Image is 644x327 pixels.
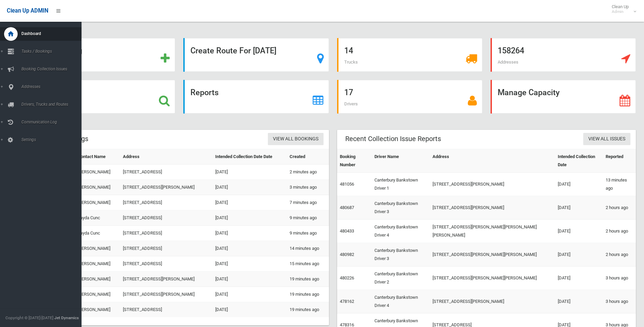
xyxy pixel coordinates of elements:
[603,220,636,243] td: 2 hours ago
[190,46,276,55] strong: Create Route For [DATE]
[120,241,212,256] td: [STREET_ADDRESS]
[372,290,430,313] td: Canterbury Bankstown Driver 4
[287,195,329,210] td: 7 minutes ago
[120,226,212,241] td: [STREET_ADDRESS]
[5,315,53,320] span: Copyright © [DATE]-[DATE]
[287,287,329,302] td: 19 minutes ago
[19,137,87,142] span: Settings
[430,266,555,290] td: [STREET_ADDRESS][PERSON_NAME][PERSON_NAME]
[190,88,219,97] strong: Reports
[340,275,354,280] a: 480226
[337,149,372,173] th: Booking Number
[287,180,329,195] td: 3 minutes ago
[287,226,329,241] td: 9 minutes ago
[213,210,287,226] td: [DATE]
[75,241,121,256] td: [PERSON_NAME]
[30,38,175,72] a: Add Booking
[372,220,430,243] td: Canterbury Bankstown Driver 4
[344,101,358,106] span: Drivers
[30,80,175,114] a: Search
[612,9,629,14] small: Admin
[430,149,555,173] th: Address
[583,133,630,145] a: View All Issues
[608,4,636,14] span: Clean Up
[213,149,287,165] th: Intended Collection Date Date
[340,182,354,187] a: 481056
[491,38,636,72] a: 158264 Addresses
[213,241,287,256] td: [DATE]
[75,302,121,317] td: [PERSON_NAME]
[555,266,603,290] td: [DATE]
[19,49,87,54] span: Tasks / Bookings
[75,256,121,272] td: [PERSON_NAME]
[19,120,87,124] span: Communication Log
[75,149,121,165] th: Contact Name
[120,272,212,287] td: [STREET_ADDRESS][PERSON_NAME]
[183,38,329,72] a: Create Route For [DATE]
[287,165,329,180] td: 2 minutes ago
[603,243,636,266] td: 2 hours ago
[555,149,603,173] th: Intended Collection Date
[340,205,354,210] a: 480687
[337,132,449,145] header: Recent Collection Issue Reports
[213,272,287,287] td: [DATE]
[603,149,636,173] th: Reported
[287,302,329,317] td: 19 minutes ago
[75,226,121,241] td: Ilayda Cunc
[19,31,87,36] span: Dashboard
[603,173,636,196] td: 13 minutes ago
[555,173,603,196] td: [DATE]
[213,256,287,272] td: [DATE]
[287,272,329,287] td: 19 minutes ago
[555,196,603,220] td: [DATE]
[7,7,48,14] span: Clean Up ADMIN
[213,180,287,195] td: [DATE]
[120,210,212,226] td: [STREET_ADDRESS]
[287,210,329,226] td: 9 minutes ago
[372,243,430,266] td: Canterbury Bankstown Driver 3
[344,46,353,55] strong: 14
[555,290,603,313] td: [DATE]
[491,80,636,114] a: Manage Capacity
[120,180,212,195] td: [STREET_ADDRESS][PERSON_NAME]
[75,165,121,180] td: [PERSON_NAME]
[19,84,87,89] span: Addresses
[344,88,353,97] strong: 17
[340,252,354,257] a: 480982
[213,302,287,317] td: [DATE]
[287,241,329,256] td: 14 minutes ago
[213,195,287,210] td: [DATE]
[430,290,555,313] td: [STREET_ADDRESS][PERSON_NAME]
[498,46,524,55] strong: 158264
[75,195,121,210] td: [PERSON_NAME]
[430,196,555,220] td: [STREET_ADDRESS][PERSON_NAME]
[430,243,555,266] td: [STREET_ADDRESS][PERSON_NAME][PERSON_NAME]
[268,133,324,145] a: View All Bookings
[19,102,87,107] span: Drivers, Trucks and Routes
[120,256,212,272] td: [STREET_ADDRESS]
[120,302,212,317] td: [STREET_ADDRESS]
[555,220,603,243] td: [DATE]
[213,226,287,241] td: [DATE]
[287,149,329,165] th: Created
[603,290,636,313] td: 3 hours ago
[498,88,559,97] strong: Manage Capacity
[603,266,636,290] td: 3 hours ago
[183,80,329,114] a: Reports
[120,195,212,210] td: [STREET_ADDRESS]
[213,165,287,180] td: [DATE]
[75,287,121,302] td: [PERSON_NAME]
[430,220,555,243] td: [STREET_ADDRESS][PERSON_NAME][PERSON_NAME][PERSON_NAME]
[430,173,555,196] td: [STREET_ADDRESS][PERSON_NAME]
[372,196,430,220] td: Canterbury Bankstown Driver 3
[498,59,518,65] span: Addresses
[337,38,482,72] a: 14 Trucks
[120,165,212,180] td: [STREET_ADDRESS]
[75,272,121,287] td: [PERSON_NAME]
[340,299,354,304] a: 478162
[54,315,79,320] strong: Jet Dynamics
[603,196,636,220] td: 2 hours ago
[120,287,212,302] td: [STREET_ADDRESS][PERSON_NAME]
[344,59,358,65] span: Trucks
[213,287,287,302] td: [DATE]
